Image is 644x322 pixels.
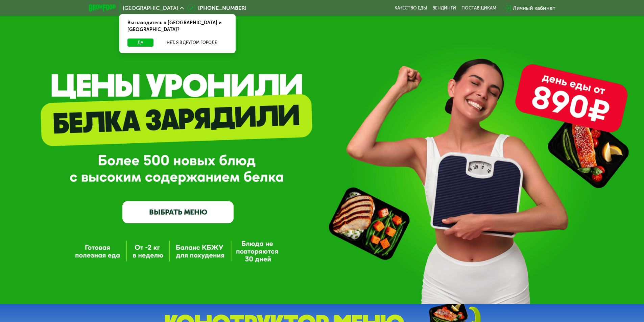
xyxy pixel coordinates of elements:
[432,5,456,11] a: Вендинги
[123,5,178,11] span: [GEOGRAPHIC_DATA]
[122,201,234,223] a: ВЫБРАТЬ МЕНЮ
[187,4,246,12] a: [PHONE_NUMBER]
[513,4,555,12] div: Личный кабинет
[156,39,228,47] button: Нет, я в другом городе
[395,5,427,11] a: Качество еды
[461,5,496,11] div: поставщикам
[119,14,236,39] div: Вы находитесь в [GEOGRAPHIC_DATA] и [GEOGRAPHIC_DATA]?
[127,39,153,47] button: Да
